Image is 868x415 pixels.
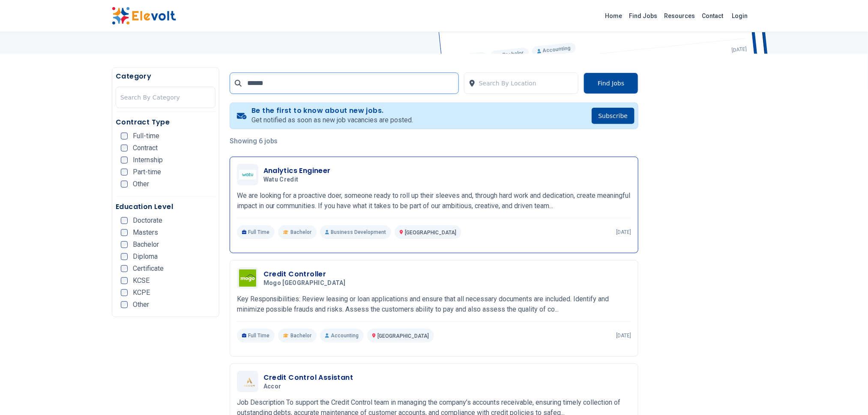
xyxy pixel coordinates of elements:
[727,7,753,24] a: Login
[584,73,638,94] button: Find Jobs
[616,332,631,339] p: [DATE]
[121,265,128,272] input: Certificate
[239,270,256,287] img: Mogo Kenya
[698,9,727,23] a: Contact
[121,181,128,188] input: Other
[116,117,216,127] h5: Contract Type
[121,145,128,151] input: Contract
[251,115,413,125] p: Get notified as soon as new job vacancies are posted.
[290,229,311,236] span: Bachelor
[263,373,353,383] h3: Credit Control Assistant
[602,9,626,23] a: Home
[112,7,176,25] img: Elevolt
[239,170,256,179] img: Watu Credit
[133,145,158,151] span: Contract
[237,267,632,342] a: Mogo KenyaCredit ControllerMogo [GEOGRAPHIC_DATA]Key Responsibilities: Review leasing or loan app...
[320,225,391,239] p: Business Development
[251,106,413,115] h4: Be the first to know about new jobs.
[237,294,632,315] p: Key Responsibilities: Review leasing or loan applications and ensure that all necessary documents...
[592,108,635,124] button: Subscribe
[290,332,311,339] span: Bachelor
[320,329,364,342] p: Accounting
[121,253,128,260] input: Diploma
[263,176,299,184] span: Watu Credit
[825,374,868,415] iframe: Chat Widget
[133,217,162,224] span: Doctorate
[263,166,331,176] h3: Analytics Engineer
[263,383,281,391] span: Accor
[263,279,346,287] span: Mogo [GEOGRAPHIC_DATA]
[626,9,661,23] a: Find Jobs
[133,301,149,308] span: Other
[116,202,216,212] h5: Education Level
[121,289,128,296] input: KCPE
[133,169,161,176] span: Part-time
[133,241,159,248] span: Bachelor
[121,169,128,176] input: Part-time
[237,329,275,342] p: Full Time
[230,136,639,146] p: Showing 6 jobs
[133,229,158,236] span: Masters
[121,241,128,248] input: Bachelor
[239,376,256,387] img: Accor
[133,277,150,284] span: KCSE
[133,289,150,296] span: KCPE
[121,133,128,139] input: Full-time
[237,225,275,239] p: Full Time
[133,157,163,164] span: Internship
[116,71,216,82] h5: Category
[121,277,128,284] input: KCSE
[133,253,158,260] span: Diploma
[133,181,149,188] span: Other
[133,133,159,139] span: Full-time
[237,164,632,239] a: Watu CreditAnalytics EngineerWatu CreditWe are looking for a proactive doer, someone ready to rol...
[237,191,632,211] p: We are looking for a proactive doer, someone ready to roll up their sleeves and, through hard wor...
[661,9,698,23] a: Resources
[121,217,128,224] input: Doctorate
[121,157,128,164] input: Internship
[133,265,164,272] span: Certificate
[121,301,128,308] input: Other
[121,229,128,236] input: Masters
[616,229,631,236] p: [DATE]
[263,269,349,279] h3: Credit Controller
[377,333,429,339] span: [GEOGRAPHIC_DATA]
[405,230,456,236] span: [GEOGRAPHIC_DATA]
